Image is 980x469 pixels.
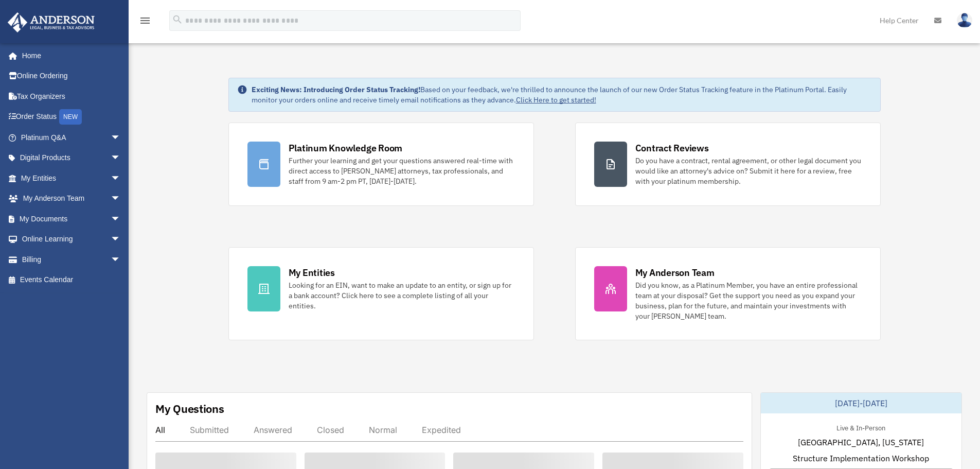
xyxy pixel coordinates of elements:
a: Online Ordering [7,66,136,86]
span: arrow_drop_down [111,148,131,169]
span: arrow_drop_down [111,168,131,189]
div: Platinum Knowledge Room [289,142,403,154]
div: Live & In-Person [828,422,894,432]
span: [GEOGRAPHIC_DATA], [US_STATE] [798,436,924,448]
a: My Anderson Team Did you know, as a Platinum Member, you have an entire professional team at your... [575,247,881,340]
strong: Exciting News: Introducing Order Status Tracking! [252,85,420,94]
div: All [155,425,165,435]
div: My Questions [155,401,224,416]
a: Order StatusNEW [7,107,136,128]
a: Home [7,45,131,66]
div: Submitted [190,425,229,435]
div: My Entities [289,266,335,279]
div: Based on your feedback, we're thrilled to announce the launch of our new Order Status Tracking fe... [252,84,872,105]
a: My Documentsarrow_drop_down [7,209,136,229]
div: Normal [369,425,397,435]
span: Structure Implementation Workshop [793,452,929,464]
a: My Entitiesarrow_drop_down [7,168,136,188]
a: My Anderson Teamarrow_drop_down [7,188,136,209]
div: Looking for an EIN, want to make an update to an entity, or sign up for a bank account? Click her... [289,280,515,311]
span: arrow_drop_down [111,209,131,230]
div: NEW [59,109,82,125]
div: Do you have a contract, rental agreement, or other legal document you would like an attorney's ad... [635,155,862,186]
i: search [172,14,183,25]
a: Click Here to get started! [516,95,596,105]
span: arrow_drop_down [111,188,131,210]
span: arrow_drop_down [111,229,131,250]
i: menu [139,14,151,27]
div: My Anderson Team [635,266,715,279]
a: Digital Productsarrow_drop_down [7,148,136,168]
a: Billingarrow_drop_down [7,249,136,270]
div: Further your learning and get your questions answered real-time with direct access to [PERSON_NAM... [289,155,515,186]
a: Tax Organizers [7,86,136,107]
a: Events Calendar [7,270,136,290]
div: Closed [317,425,344,435]
a: My Entities Looking for an EIN, want to make an update to an entity, or sign up for a bank accoun... [228,247,534,340]
div: Contract Reviews [635,142,709,154]
span: arrow_drop_down [111,249,131,270]
span: arrow_drop_down [111,127,131,148]
img: User Pic [957,13,972,28]
div: Expedited [422,425,461,435]
img: Anderson Advisors Platinum Portal [5,12,98,32]
div: Did you know, as a Platinum Member, you have an entire professional team at your disposal? Get th... [635,280,862,321]
a: menu [139,18,151,27]
a: Platinum Knowledge Room Further your learning and get your questions answered real-time with dire... [228,123,534,206]
div: [DATE]-[DATE] [761,393,961,413]
a: Contract Reviews Do you have a contract, rental agreement, or other legal document you would like... [575,123,881,206]
div: Answered [254,425,292,435]
a: Platinum Q&Aarrow_drop_down [7,127,136,148]
a: Online Learningarrow_drop_down [7,229,136,250]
